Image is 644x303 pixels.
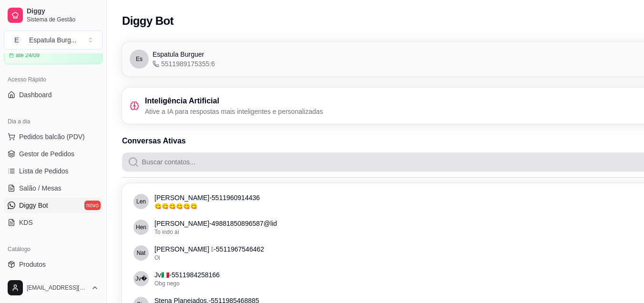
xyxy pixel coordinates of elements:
span: Oi [154,254,160,261]
h3: Inteligência Artificial [145,95,323,107]
button: Pedidos balcão (PDV) [4,129,102,144]
a: KDS [4,215,102,230]
span: Es [136,55,143,63]
span: KDS [19,218,33,227]
button: [EMAIL_ADDRESS][DOMAIN_NAME] [4,276,102,299]
span: Obg nego [154,280,180,287]
span: Sistema de Gestão [27,16,99,23]
a: DiggySistema de Gestão [4,4,102,27]
h2: Diggy Bot [122,13,174,29]
div: Dia a dia [4,114,102,129]
span: [EMAIL_ADDRESS][DOMAIN_NAME] [27,284,87,292]
a: Diggy Botnovo [4,198,102,213]
p: Ative a IA para respostas mais inteligentes e personalizadas [145,107,323,116]
span: Gestor de Pedidos [19,149,74,159]
a: Gestor de Pedidos [4,146,102,162]
a: Lista de Pedidos [4,163,102,179]
article: até 24/09 [16,51,40,59]
span: Dashboard [19,90,52,100]
span: 5511989175355:6 [153,59,215,69]
span: Pedidos balcão (PDV) [19,132,85,141]
span: Natanny Cardoso  [137,249,146,257]
span: Henrique [136,223,146,231]
h3: Conversas Ativas [122,135,186,147]
span: Jv🇮🇹 [135,275,147,283]
span: Salão / Mesas [19,183,61,193]
div: Espatula Burg ... [29,35,77,45]
span: 😋😋😋😋😋😋 [154,203,197,210]
button: Select a team [4,30,102,50]
span: Diggy [27,7,99,16]
a: Produtos [4,257,102,272]
span: E [12,35,21,45]
span: Produtos [19,260,46,269]
div: Acesso Rápido [4,72,102,87]
span: To indo aí [154,229,179,235]
span: Lista de Pedidos [19,166,69,176]
div: Catálogo [4,242,102,257]
a: Dashboard [4,87,102,102]
a: Salão / Mesas [4,181,102,196]
span: Diggy Bot [19,201,48,210]
span: Espatula Burguer [153,50,204,59]
span: Lena Gonçalves [136,198,146,205]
